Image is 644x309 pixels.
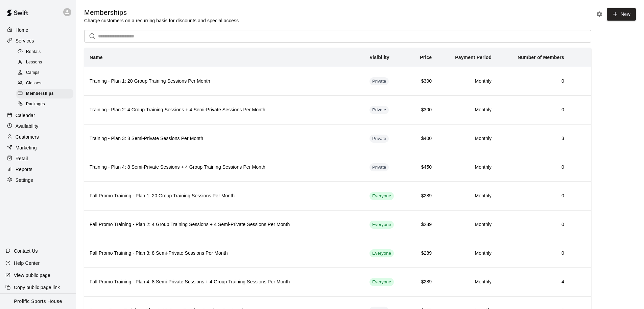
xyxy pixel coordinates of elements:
[502,78,564,85] h6: 0
[16,68,73,78] div: Camps
[26,49,41,55] span: Rentals
[16,57,76,67] a: Lessons
[16,89,76,99] a: Memberships
[369,222,394,228] span: Everyone
[16,27,28,33] p: Home
[16,123,39,130] p: Availability
[443,192,492,200] h6: Monthly
[5,143,71,153] a: Marketing
[369,250,394,257] span: Everyone
[594,9,604,19] button: Memberships settings
[90,250,359,257] h6: Fall Promo Training - Plan 3: 8 Semi-Private Sessions Per Month
[369,163,389,171] div: This membership is hidden from the memberships page
[443,250,492,257] h6: Monthly
[5,121,71,131] a: Availability
[369,192,394,200] div: This membership is visible to all customers
[16,37,34,44] p: Services
[414,221,432,228] h6: $289
[16,47,76,57] a: Rentals
[5,36,71,46] a: Services
[14,298,62,305] p: Prolific Sports House
[502,164,564,171] h6: 0
[90,192,359,200] h6: Fall Promo Training - Plan 1: 20 Group Training Sessions Per Month
[16,166,32,173] p: Reports
[443,164,492,171] h6: Monthly
[607,8,636,21] a: New
[26,59,42,66] span: Lessons
[369,164,389,171] span: Private
[443,135,492,142] h6: Monthly
[414,278,432,286] h6: $289
[14,284,60,291] p: Copy public page link
[16,177,33,184] p: Settings
[414,164,432,171] h6: $450
[16,99,76,110] a: Packages
[16,112,35,119] p: Calendar
[14,272,50,279] p: View public page
[443,221,492,228] h6: Monthly
[443,106,492,114] h6: Monthly
[84,17,239,24] p: Charge customers on a recurring basis for discounts and special access
[90,278,359,286] h6: Fall Promo Training - Plan 4: 8 Semi-Private Sessions + 4 Group Training Sessions Per Month
[90,55,103,60] b: Name
[369,249,394,257] div: This membership is visible to all customers
[443,78,492,85] h6: Monthly
[502,221,564,228] h6: 0
[518,55,564,60] b: Number of Members
[502,278,564,286] h6: 4
[443,278,492,286] h6: Monthly
[26,69,40,76] span: Camps
[90,135,359,142] h6: Training - Plan 3: 8 Semi-Private Sessions Per Month
[26,80,41,87] span: Classes
[5,25,71,35] a: Home
[455,55,492,60] b: Payment Period
[90,78,359,85] h6: Training - Plan 1: 20 Group Training Sessions Per Month
[369,55,389,60] b: Visibility
[16,58,73,67] div: Lessons
[14,260,40,266] p: Help Center
[414,192,432,200] h6: $289
[414,135,432,142] h6: $400
[16,134,39,140] p: Customers
[16,155,28,162] p: Retail
[369,135,389,143] div: This membership is hidden from the memberships page
[369,78,389,85] span: Private
[26,101,45,108] span: Packages
[369,279,394,285] span: Everyone
[502,192,564,200] h6: 0
[5,153,71,164] a: Retail
[502,106,564,114] h6: 0
[414,250,432,257] h6: $289
[369,278,394,286] div: This membership is visible to all customers
[414,106,432,114] h6: $300
[16,68,76,78] a: Camps
[16,79,73,88] div: Classes
[369,136,389,142] span: Private
[369,77,389,85] div: This membership is hidden from the memberships page
[369,221,394,229] div: This membership is visible to all customers
[26,90,54,97] span: Memberships
[84,8,239,17] h5: Memberships
[420,55,432,60] b: Price
[5,164,71,174] a: Reports
[90,221,359,228] h6: Fall Promo Training - Plan 2: 4 Group Training Sessions + 4 Semi-Private Sessions Per Month
[16,89,73,99] div: Memberships
[16,47,73,57] div: Rentals
[5,132,71,142] a: Customers
[16,78,76,89] a: Classes
[14,248,38,254] p: Contact Us
[5,110,71,120] a: Calendar
[369,106,389,114] div: This membership is hidden from the memberships page
[90,106,359,114] h6: Training - Plan 2: 4 Group Training Sessions + 4 Semi-Private Sessions Per Month
[16,144,37,151] p: Marketing
[414,78,432,85] h6: $300
[5,175,71,185] div: Settings
[16,100,73,109] div: Packages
